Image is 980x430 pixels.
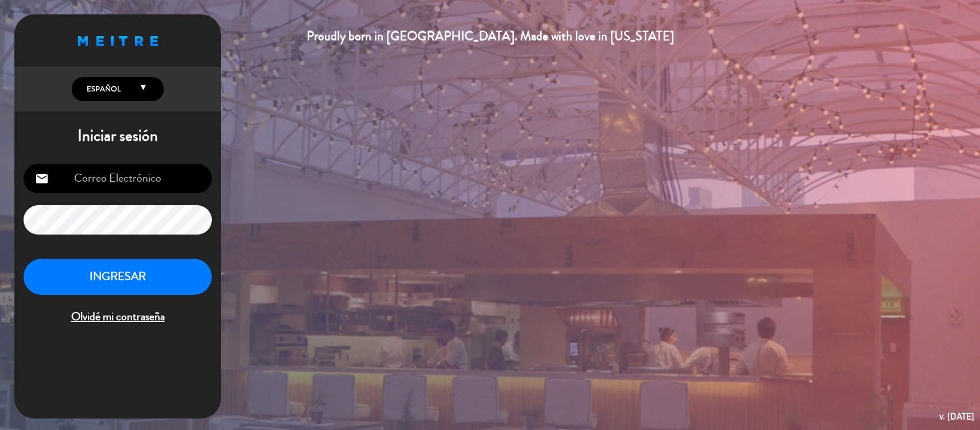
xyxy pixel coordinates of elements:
span: Español [84,83,121,95]
button: INGRESAR [24,259,212,295]
i: email [35,172,49,186]
div: v. [DATE] [939,409,974,424]
span: Olvidé mi contraseña [24,308,212,327]
input: Correo Electrónico [24,164,212,193]
h1: Iniciar sesión [14,126,221,146]
i: lock [35,213,49,227]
